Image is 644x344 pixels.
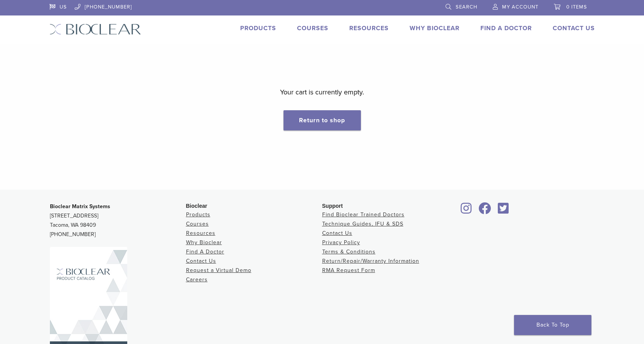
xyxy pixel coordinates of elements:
[458,207,475,215] a: Bioclear
[186,276,208,283] a: Careers
[240,24,276,32] a: Products
[322,211,405,218] a: Find Bioclear Trained Doctors
[297,24,328,32] a: Courses
[50,24,141,35] img: Bioclear
[280,86,364,98] p: Your cart is currently empty.
[186,267,251,274] a: Request a Virtual Demo
[284,110,361,130] a: Return to shop
[495,207,512,215] a: Bioclear
[514,315,591,335] a: Back To Top
[322,239,360,246] a: Privacy Policy
[476,207,494,215] a: Bioclear
[480,24,532,32] a: Find A Doctor
[349,24,389,32] a: Resources
[186,230,215,236] a: Resources
[322,248,376,255] a: Terms & Conditions
[322,230,352,236] a: Contact Us
[322,203,343,209] span: Support
[186,203,207,209] span: Bioclear
[186,221,209,227] a: Courses
[456,4,477,10] span: Search
[186,248,224,255] a: Find A Doctor
[322,221,403,227] a: Technique Guides, IFU & SDS
[410,24,460,32] a: Why Bioclear
[186,258,216,264] a: Contact Us
[186,211,210,218] a: Products
[566,4,587,10] span: 0 items
[50,203,110,210] strong: Bioclear Matrix Systems
[322,267,375,274] a: RMA Request Form
[50,202,186,239] p: [STREET_ADDRESS] Tacoma, WA 98409 [PHONE_NUMBER]
[322,258,419,264] a: Return/Repair/Warranty Information
[502,4,538,10] span: My Account
[186,239,222,246] a: Why Bioclear
[553,24,595,32] a: Contact Us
